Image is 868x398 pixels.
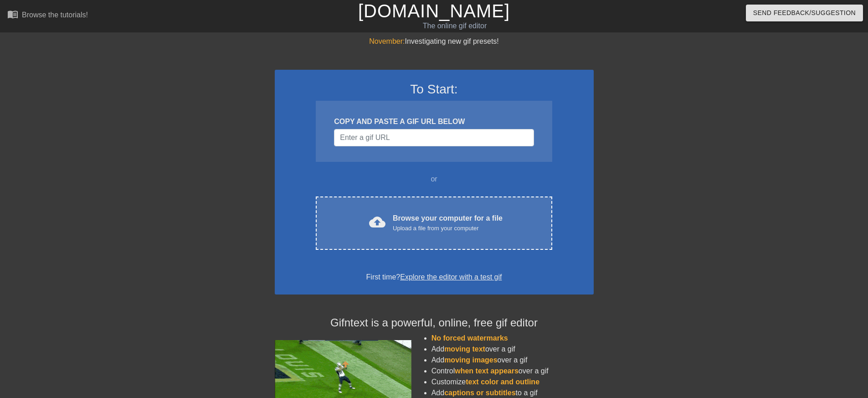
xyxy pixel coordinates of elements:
[369,37,405,45] span: November:
[7,9,18,20] span: menu_book
[431,355,594,366] li: Add over a gif
[400,273,502,281] a: Explore the editor with a test gif
[393,224,503,233] div: Upload a file from your computer
[455,367,519,375] span: when text appears
[466,378,539,386] span: text color and outline
[294,21,616,31] div: The online gif editor
[287,82,582,97] h3: To Start:
[444,345,485,353] span: moving text
[298,174,570,185] div: or
[369,214,385,230] span: cloud_upload
[287,272,582,283] div: First time?
[334,129,534,146] input: Username
[7,9,88,23] a: Browse the tutorials!
[753,7,856,19] span: Send Feedback/Suggestion
[431,377,594,388] li: Customize
[393,213,503,233] div: Browse your computer for a file
[22,11,88,19] div: Browse the tutorials!
[444,389,515,397] span: captions or subtitles
[358,1,510,21] a: [DOMAIN_NAME]
[444,356,497,364] span: moving images
[746,5,863,21] button: Send Feedback/Suggestion
[431,366,594,377] li: Control over a gif
[431,344,594,355] li: Add over a gif
[431,334,508,342] span: No forced watermarks
[275,316,594,330] h4: Gifntext is a powerful, online, free gif editor
[275,36,594,47] div: Investigating new gif presets!
[334,116,534,127] div: COPY AND PASTE A GIF URL BELOW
